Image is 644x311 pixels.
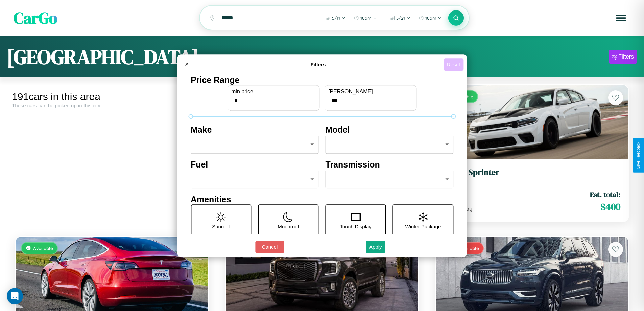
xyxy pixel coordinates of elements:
[212,222,230,231] p: Sunroof
[191,125,319,135] h4: Make
[191,195,453,204] h4: Amenities
[193,62,444,67] h4: Filters
[350,13,380,23] button: 10am
[12,103,212,108] div: These cars can be picked up in this city.
[590,190,620,199] span: Est. total:
[7,288,23,304] div: Open Intercom Messenger
[612,8,630,27] button: Open menu
[191,160,319,170] h4: Fuel
[444,168,620,177] h3: Dodge Sprinter
[12,91,212,103] div: 191 cars in this area
[328,89,413,95] label: [PERSON_NAME]
[396,15,405,21] span: 5 / 21
[231,89,316,95] label: min price
[360,15,372,21] span: 10am
[425,15,436,21] span: 10am
[600,200,620,214] span: $ 400
[366,241,385,253] button: Apply
[255,241,284,253] button: Cancel
[415,13,445,23] button: 10am
[618,53,634,60] div: Filters
[340,222,371,231] p: Touch Display
[444,58,463,71] button: Reset
[386,13,414,23] button: 5/21
[326,125,454,135] h4: Model
[191,75,453,85] h4: Price Range
[332,15,340,21] span: 5 / 11
[14,7,57,29] span: CarGo
[7,43,199,71] h1: [GEOGRAPHIC_DATA]
[444,168,620,184] a: Dodge Sprinter2024
[636,142,641,169] div: Give Feedback
[322,13,349,23] button: 5/11
[278,222,299,231] p: Moonroof
[326,160,454,170] h4: Transmission
[33,245,53,251] span: Available
[609,50,637,64] button: Filters
[405,222,441,231] p: Winter Package
[321,93,323,102] p: -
